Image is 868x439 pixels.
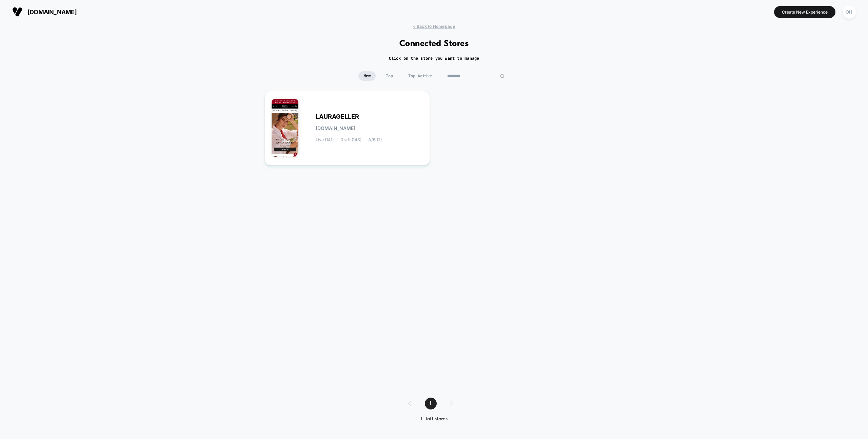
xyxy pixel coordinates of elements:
span: Top Active [403,71,437,81]
button: Create New Experience [774,6,835,18]
button: [DOMAIN_NAME] [10,6,79,17]
img: LAURAGELLER [272,99,298,157]
div: OH [843,5,856,19]
h1: Connected Stores [399,39,469,49]
span: LAURAGELLER [316,114,359,119]
h2: Click on the store you want to manage [389,56,479,61]
span: Live (141) [316,137,334,142]
span: < Back to Homepage [413,24,455,29]
img: edit [500,74,505,79]
span: Top [381,71,398,81]
span: 1 [425,398,437,409]
div: 1 - 1 of 1 stores [401,416,467,422]
img: Visually logo [12,7,22,17]
button: OH [841,5,858,19]
span: [DOMAIN_NAME] [316,126,355,131]
span: New [358,71,376,81]
span: Draft (148) [340,137,361,142]
span: A/B (2) [368,137,382,142]
span: [DOMAIN_NAME] [27,8,77,16]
